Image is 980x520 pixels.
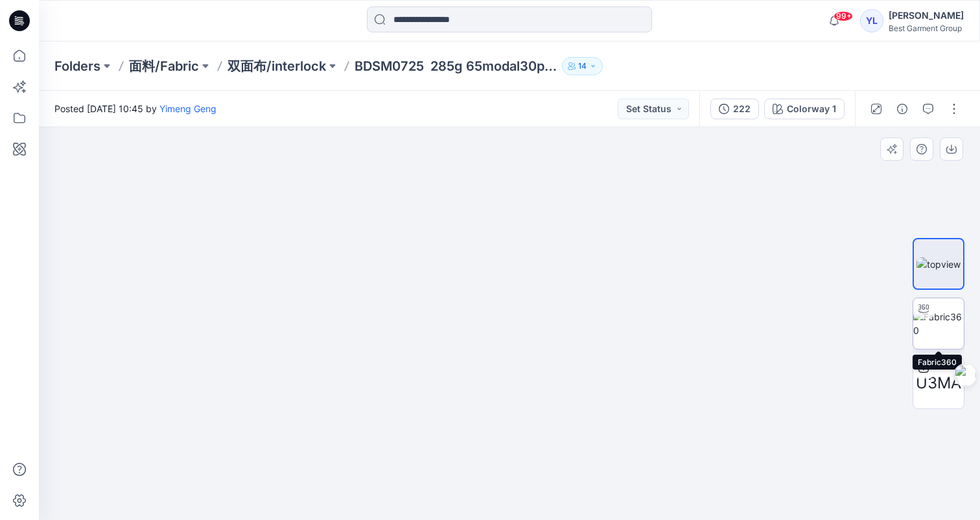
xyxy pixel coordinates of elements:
[227,57,326,75] a: 双面布/interlock
[834,11,853,21] span: 99+
[159,103,216,114] a: Yimeng Geng
[787,102,836,116] div: Colorway 1
[578,59,587,73] p: 14
[913,310,964,337] img: Fabric360
[276,90,743,520] img: eyJhbGciOiJIUzI1NiIsImtpZCI6IjAiLCJzbHQiOiJzZXMiLCJ0eXAiOiJKV1QifQ.eyJkYXRhIjp7InR5cGUiOiJzdG9yYW...
[355,57,557,75] p: BDSM0725 285g 65modal30polyester5spandex
[129,57,199,75] a: 面料/Fabric
[892,99,913,119] button: Details
[889,8,964,23] div: [PERSON_NAME]
[860,9,883,32] div: YL
[889,23,964,33] div: Best Garment Group
[54,57,100,75] a: Folders
[733,102,751,116] div: 222
[916,257,961,271] img: topview
[562,57,603,75] button: 14
[764,99,845,119] button: Colorway 1
[54,102,216,115] span: Posted [DATE] 10:45 by
[710,99,759,119] button: 222
[916,372,961,395] span: U3MA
